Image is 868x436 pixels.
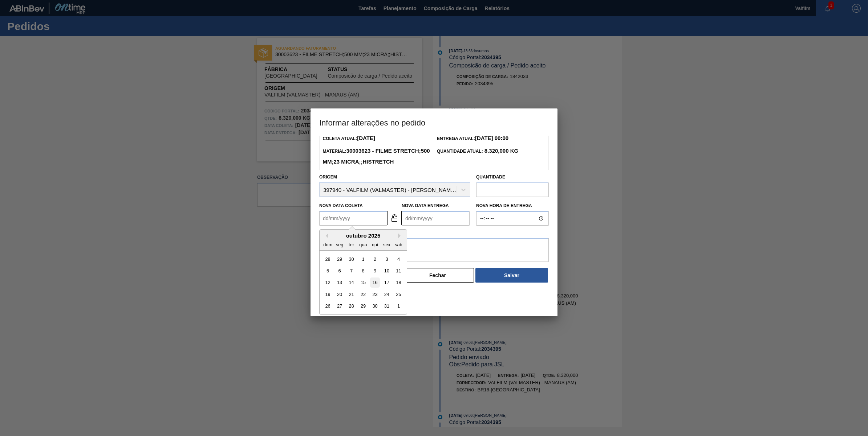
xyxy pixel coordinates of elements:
[370,240,380,250] div: qui
[398,233,403,238] button: Next Month
[335,278,345,288] div: Choose segunda-feira, 13 de outubro de 2025
[390,214,399,222] img: unlocked
[394,289,403,299] div: Choose sábado, 25 de outubro de 2025
[311,108,557,136] h3: Informar alterações no pedido
[323,136,375,141] span: Coleta Atual:
[323,254,333,264] div: Choose domingo, 28 de setembro de 2025
[370,278,380,288] div: Choose quinta-feira, 16 de outubro de 2025
[476,201,549,211] label: Nova Hora de Entrega
[323,278,333,288] div: Choose domingo, 12 de outubro de 2025
[358,278,368,288] div: Choose quarta-feira, 15 de outubro de 2025
[323,301,333,311] div: Choose domingo, 26 de outubro de 2025
[358,240,368,250] div: qua
[382,266,392,276] div: Choose sexta-feira, 10 de outubro de 2025
[370,254,380,264] div: Choose quinta-feira, 2 de outubro de 2025
[320,233,407,239] div: outubro 2025
[476,174,505,180] label: Quantidade
[335,289,345,299] div: Choose segunda-feira, 20 de outubro de 2025
[319,211,387,226] input: dd/mm/yyyy
[346,266,356,276] div: Choose terça-feira, 7 de outubro de 2025
[346,289,356,299] div: Choose terça-feira, 21 de outubro de 2025
[346,240,356,250] div: ter
[323,148,430,165] strong: 30003623 - FILME STRETCH;500 MM;23 MICRA;;HISTRETCH
[323,289,333,299] div: Choose domingo, 19 de outubro de 2025
[394,266,403,276] div: Choose sábado, 11 de outubro de 2025
[319,227,549,238] label: Observação
[370,289,380,299] div: Choose quinta-feira, 23 de outubro de 2025
[319,203,363,208] label: Nova Data Coleta
[382,240,392,250] div: sex
[382,254,392,264] div: Choose sexta-feira, 3 de outubro de 2025
[319,174,337,180] label: Origem
[323,266,333,276] div: Choose domingo, 5 de outubro de 2025
[335,266,345,276] div: Choose segunda-feira, 6 de outubro de 2025
[335,301,345,311] div: Choose segunda-feira, 27 de outubro de 2025
[357,135,375,141] strong: [DATE]
[346,301,356,311] div: Choose terça-feira, 28 de outubro de 2025
[346,254,356,264] div: Choose terça-feira, 30 de setembro de 2025
[346,278,356,288] div: Choose terça-feira, 14 de outubro de 2025
[323,233,328,238] button: Previous Month
[370,266,380,276] div: Choose quinta-feira, 9 de outubro de 2025
[437,136,508,141] span: Entrega Atual:
[382,301,392,311] div: Choose sexta-feira, 31 de outubro de 2025
[437,149,518,154] span: Quantidade Atual:
[358,301,368,311] div: Choose quarta-feira, 29 de outubro de 2025
[370,301,380,311] div: Choose quinta-feira, 30 de outubro de 2025
[323,149,430,165] span: Material:
[402,211,470,226] input: dd/mm/yyyy
[394,254,403,264] div: Choose sábado, 4 de outubro de 2025
[358,266,368,276] div: Choose quarta-feira, 8 de outubro de 2025
[475,268,548,283] button: Salvar
[387,211,402,225] button: unlocked
[358,254,368,264] div: Choose quarta-feira, 1 de outubro de 2025
[335,240,345,250] div: seg
[322,253,404,312] div: month 2025-10
[475,135,508,141] strong: [DATE] 00:00
[358,289,368,299] div: Choose quarta-feira, 22 de outubro de 2025
[382,289,392,299] div: Choose sexta-feira, 24 de outubro de 2025
[401,268,474,283] button: Fechar
[323,240,333,250] div: dom
[394,240,403,250] div: sab
[394,278,403,288] div: Choose sábado, 18 de outubro de 2025
[382,278,392,288] div: Choose sexta-feira, 17 de outubro de 2025
[394,301,403,311] div: Choose sábado, 1 de novembro de 2025
[483,148,519,154] strong: 8.320,000 KG
[402,203,449,208] label: Nova Data Entrega
[335,254,345,264] div: Choose segunda-feira, 29 de setembro de 2025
